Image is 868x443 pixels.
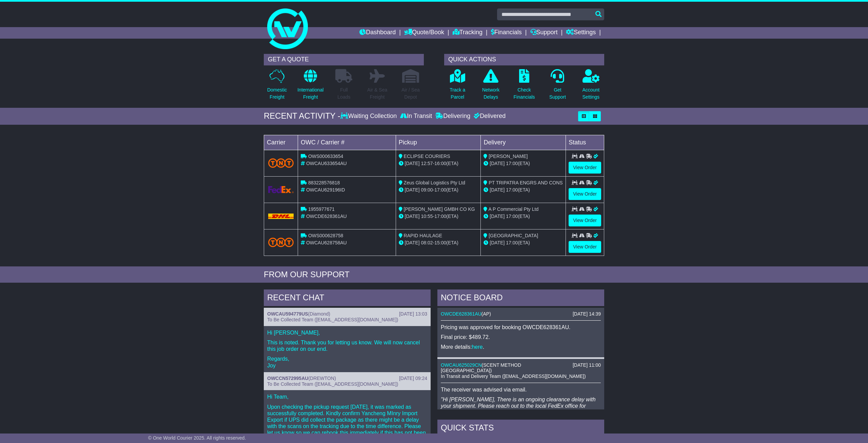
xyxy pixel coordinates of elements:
div: In Transit [398,113,434,120]
p: Air & Sea Freight [367,86,387,101]
div: Waiting Collection [340,113,398,120]
a: GetSupport [549,69,566,104]
p: This is noted. Thank you for letting us know. We will now cancel this job order on our end. [267,339,427,352]
p: Final price: $489.72. [441,334,601,340]
span: 17:00 [434,214,446,219]
div: [DATE] 14:39 [573,311,601,317]
span: OWCAU628758AU [306,240,347,245]
span: 17:00 [506,161,518,166]
div: [DATE] 09:24 [399,376,427,381]
p: International Freight [297,86,323,101]
span: [PERSON_NAME] [489,154,528,159]
a: Dashboard [359,27,396,39]
span: 17:00 [434,187,446,193]
span: [DATE] [490,240,505,245]
span: In Transit and Delivery Team ([EMAIL_ADDRESS][DOMAIN_NAME]) [441,374,586,379]
a: Settings [566,27,596,39]
span: 1955977671 [308,206,335,212]
td: Pickup [396,135,481,150]
span: OWS000633654 [308,154,343,159]
p: Network Delays [482,86,499,101]
div: [DATE] 11:00 [573,362,601,368]
p: Account Settings [583,86,600,101]
a: OWCCN572995AU [267,376,308,381]
div: RECENT CHAT [264,289,431,308]
p: Pricing was approved for booking OWCDE628361AU. [441,324,601,330]
div: ( ) [441,311,601,317]
p: Air / Sea Depot [401,86,420,101]
span: 10:55 [421,214,433,219]
span: RAPID HAULAGE [404,233,442,238]
a: here [472,344,483,350]
div: NOTICE BOARD [437,289,604,308]
p: Hi Team, [267,394,427,400]
a: Tracking [453,27,482,39]
span: [DATE] [405,161,420,166]
div: (ETA) [484,239,563,246]
img: TNT_Domestic.png [268,158,294,167]
div: - (ETA) [399,186,478,194]
span: [DATE] [405,214,420,219]
div: QUICK ACTIONS [444,54,604,65]
div: ( ) [267,311,427,317]
a: CheckFinancials [513,69,535,104]
div: (ETA) [484,186,563,194]
span: © One World Courier 2025. All rights reserved. [148,435,246,441]
img: TNT_Domestic.png [268,238,294,247]
div: - (ETA) [399,213,478,220]
span: 883228576818 [308,180,340,185]
img: DHL.png [268,214,294,219]
span: [GEOGRAPHIC_DATA] [489,233,538,238]
p: The receiver was advised via email. [441,386,601,393]
a: OWCAU625029CN [441,362,482,368]
div: Quick Stats [437,420,604,438]
div: (ETA) [484,213,563,220]
span: 16:00 [434,161,446,166]
span: OWCAU629196ID [306,187,345,193]
a: Financials [491,27,522,39]
span: DREWTON [310,376,334,381]
span: OWCDE628361AU [306,214,347,219]
a: OWCDE628361AU [441,311,481,317]
td: Status [566,135,604,150]
p: Upon checking the pickup request [DATE], it was marked as successfully completed. Kindly confirm ... [267,404,427,443]
a: NetworkDelays [482,69,500,104]
span: 17:00 [506,240,518,245]
div: ( ) [267,376,427,381]
div: Delivering [434,113,472,120]
span: Diamond [310,311,329,317]
span: To Be Collected Team ([EMAIL_ADDRESS][DOMAIN_NAME]) [267,317,398,322]
a: View Order [569,188,601,200]
a: View Order [569,241,601,253]
span: 09:00 [421,187,433,193]
span: [PERSON_NAME] GMBH CO KG [404,206,475,212]
span: [DATE] [490,161,505,166]
a: Quote/Book [404,27,444,39]
td: Carrier [264,135,298,150]
span: PT TRIPATRA ENGRS AND CONS [489,180,563,185]
td: OWC / Carrier # [298,135,396,150]
span: Zeus Global Logistics Pty Ltd [404,180,465,185]
span: [DATE] [405,187,420,193]
span: 15:00 [434,240,446,245]
a: OWCAU594779US [267,311,308,317]
span: [DATE] [405,240,420,245]
span: 08:02 [421,240,433,245]
p: Regards, Joy [267,356,427,368]
div: GET A QUOTE [264,54,424,65]
p: Track a Parcel [450,86,465,101]
td: Delivery [481,135,566,150]
p: Full Loads [335,86,352,101]
a: View Order [569,162,601,174]
span: ECLIPSE COURIERS [404,154,450,159]
div: ( ) [441,362,601,374]
a: DomesticFreight [267,69,287,104]
span: SCENT METHOD [GEOGRAPHIC_DATA] [441,362,521,374]
div: RECENT ACTIVITY - [264,111,340,121]
span: To Be Collected Team ([EMAIL_ADDRESS][DOMAIN_NAME]) [267,381,398,387]
span: 17:00 [506,187,518,193]
a: AccountSettings [582,69,600,104]
a: Support [530,27,558,39]
a: InternationalFreight [297,69,324,104]
div: FROM OUR SUPPORT [264,270,604,280]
